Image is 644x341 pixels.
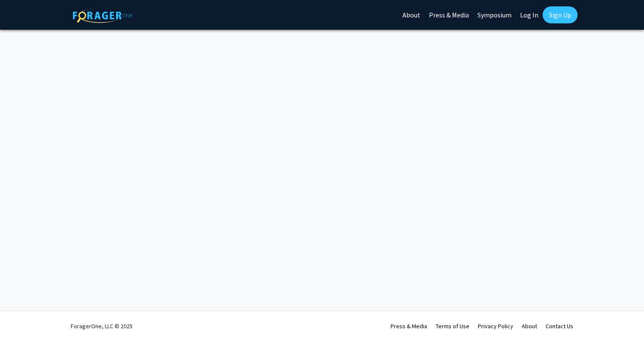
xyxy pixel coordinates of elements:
div: ForagerOne, LLC © 2025 [71,311,132,341]
a: Terms of Use [436,322,469,330]
a: Sign Up [543,6,578,23]
a: About [522,322,537,330]
img: ForagerOne Logo [73,8,132,23]
a: Contact Us [546,322,573,330]
a: Privacy Policy [478,322,513,330]
a: Press & Media [391,322,427,330]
